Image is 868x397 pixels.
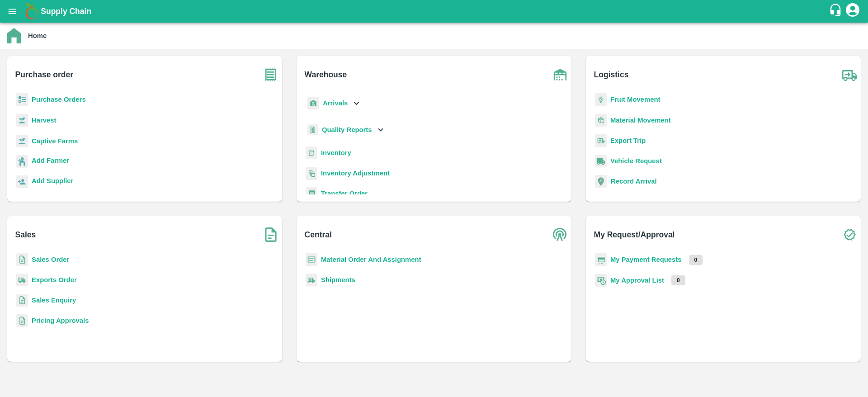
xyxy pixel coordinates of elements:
[307,97,319,110] img: whArrival
[610,277,664,284] a: My Approval List
[32,156,69,168] a: Add Farmer
[32,256,69,263] a: Sales Order
[32,137,78,145] a: Captive Farms
[322,126,372,133] b: Quality Reports
[689,255,703,265] p: 0
[32,177,73,184] b: Add Supplier
[306,167,317,180] img: inventory
[7,28,21,43] img: home
[306,121,386,139] div: Quality Reports
[611,178,657,185] a: Record Arrival
[23,2,41,20] img: logo
[610,256,682,263] a: My Payment Requests
[32,176,73,188] a: Add Supplier
[595,134,607,147] img: delivery
[595,155,607,168] img: vehicle
[829,3,844,19] div: customer-support
[2,1,23,22] button: open drawer
[306,147,317,160] img: whInventory
[32,276,77,284] a: Exports Order
[844,2,861,21] div: account of current user
[595,274,607,287] img: approval
[15,68,73,81] b: Purchase order
[549,63,571,86] img: warehouse
[32,317,89,324] a: Pricing Approvals
[32,297,76,304] a: Sales Enquiry
[549,223,571,246] img: central
[838,223,861,246] img: check
[41,5,829,18] a: Supply Chain
[306,274,317,287] img: shipments
[16,314,28,327] img: sales
[41,7,91,16] b: Supply Chain
[16,294,28,307] img: sales
[32,96,86,103] a: Purchase Orders
[305,228,332,241] b: Central
[16,113,28,127] img: harvest
[306,93,362,113] div: Arrivals
[16,253,28,266] img: sales
[594,68,629,81] b: Logistics
[307,124,318,136] img: qualityReport
[610,117,671,124] a: Material Movement
[321,170,390,177] a: Inventory Adjustment
[321,190,368,197] a: Transfer Order
[595,253,607,266] img: payment
[671,275,685,285] p: 0
[16,175,28,189] img: supplier
[610,157,662,165] a: Vehicle Request
[838,63,861,86] img: truck
[610,96,660,103] a: Fruit Movement
[16,155,28,168] img: farmer
[32,157,69,164] b: Add Farmer
[16,134,28,148] img: harvest
[15,228,36,241] b: Sales
[595,93,607,106] img: fruit
[595,175,607,188] img: recordArrival
[323,99,348,107] b: Arrivals
[16,274,28,287] img: shipments
[321,149,351,156] a: Inventory
[321,256,421,263] a: Material Order And Assignment
[610,137,646,144] a: Export Trip
[306,253,317,266] img: centralMaterial
[16,93,28,106] img: reciept
[305,68,347,81] b: Warehouse
[32,117,56,124] a: Harvest
[595,113,607,127] img: material
[321,276,355,284] a: Shipments
[259,63,282,86] img: purchase
[28,32,47,39] b: Home
[259,223,282,246] img: soSales
[306,187,317,200] img: whTransfer
[594,228,675,241] b: My Request/Approval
